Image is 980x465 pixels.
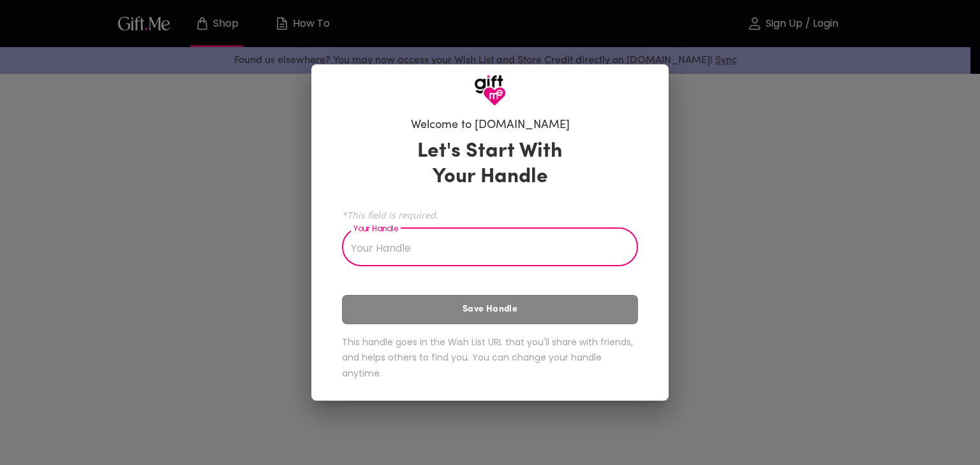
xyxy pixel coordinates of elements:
[411,118,570,133] h6: Welcome to [DOMAIN_NAME]
[342,209,638,221] span: *This field is required.
[401,139,579,190] h3: Let's Start With Your Handle
[342,231,624,266] input: Your Handle
[342,334,638,382] h6: This handle goes in the Wish List URL that you'll share with friends, and helps others to find yo...
[474,75,506,106] img: GiftMe Logo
